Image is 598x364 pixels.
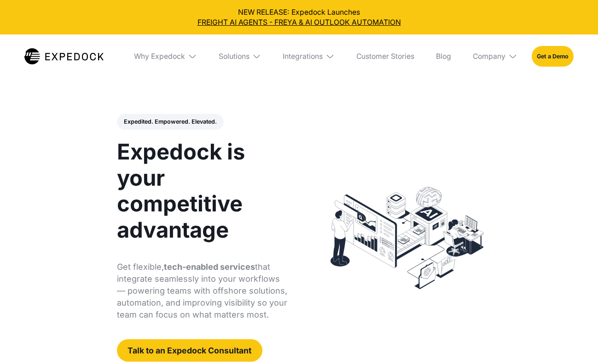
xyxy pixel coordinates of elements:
strong: tech-enabled services [164,262,255,272]
div: Company [473,52,505,61]
div: NEW RELEASE: Expedock Launches [7,7,591,28]
div: Solutions [219,52,250,61]
div: Integrations [283,52,323,61]
a: Blog [429,34,459,78]
a: Get a Demo [532,46,574,67]
a: Talk to an Expedock Consultant [117,339,262,362]
p: Get flexible, that integrate seamlessly into your workflows — powering teams with offshore soluti... [117,261,289,321]
a: Customer Stories [349,34,421,78]
a: FREIGHT AI AGENTS - FREYA & AI OUTLOOK AUTOMATION [7,17,591,28]
div: Why Expedock [134,52,185,61]
h1: Expedock is your competitive advantage [117,139,289,243]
